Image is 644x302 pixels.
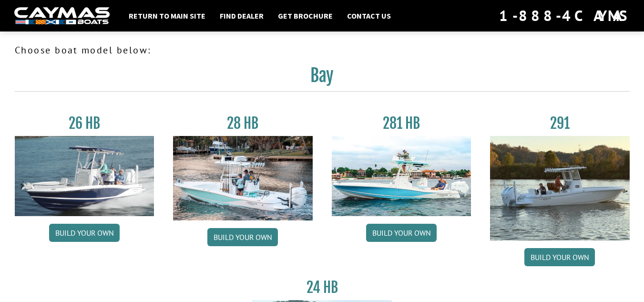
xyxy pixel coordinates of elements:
[366,224,437,242] a: Build your own
[15,136,154,216] img: 26_new_photo_resized.jpg
[252,279,392,296] h3: 24 HB
[173,136,313,220] img: 28_hb_thumbnail_for_caymas_connect.jpg
[490,115,630,132] h3: 291
[490,136,630,240] img: 291_Thumbnail.jpg
[173,115,313,132] h3: 28 HB
[342,10,396,22] a: Contact Us
[332,136,471,216] img: 28-hb-twin.jpg
[124,10,210,22] a: Return to main site
[332,115,471,132] h3: 281 HB
[215,10,268,22] a: Find Dealer
[15,43,630,57] p: Choose boat model below:
[499,5,630,26] div: 1-888-4CAYMAS
[273,10,337,22] a: Get Brochure
[15,65,630,92] h2: Bay
[14,7,110,25] img: white-logo-c9c8dbefe5ff5ceceb0f0178aa75bf4bb51f6bca0971e226c86eb53dfe498488.png
[207,228,278,246] a: Build your own
[15,115,154,132] h3: 26 HB
[49,224,120,242] a: Build your own
[524,248,595,266] a: Build your own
